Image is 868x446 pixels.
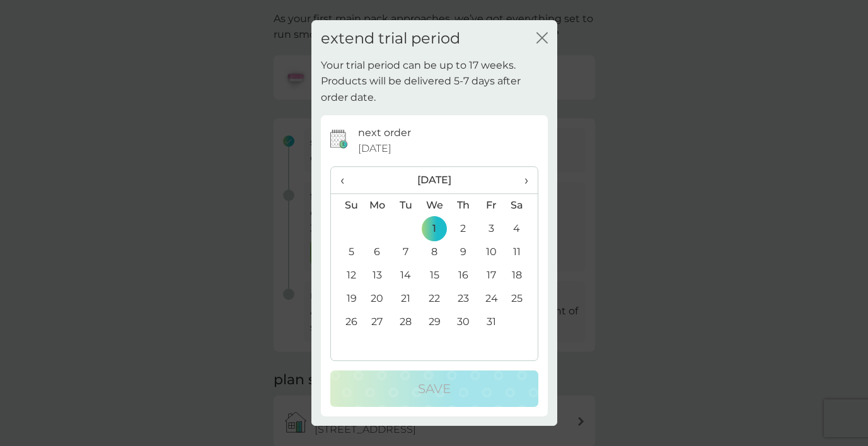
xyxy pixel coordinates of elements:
td: 27 [363,311,392,334]
td: 6 [363,241,392,264]
p: next order [358,125,411,141]
td: 29 [420,311,449,334]
th: Th [449,193,477,217]
h2: extend trial period [321,30,460,48]
td: 28 [391,311,420,334]
td: 19 [331,287,363,311]
td: 23 [449,287,477,311]
th: Sa [506,193,537,217]
td: 26 [331,311,363,334]
span: [DATE] [358,140,391,157]
td: 13 [363,264,392,287]
td: 25 [506,287,537,311]
th: We [420,193,449,217]
td: 3 [477,217,506,241]
td: 4 [506,217,537,241]
span: ‹ [340,167,354,193]
p: Save [418,379,451,399]
td: 5 [331,241,363,264]
td: 16 [449,264,477,287]
td: 14 [391,264,420,287]
td: 9 [449,241,477,264]
td: 20 [363,287,392,311]
td: 2 [449,217,477,241]
th: [DATE] [363,167,506,194]
th: Mo [363,193,392,217]
td: 15 [420,264,449,287]
td: 7 [391,241,420,264]
td: 21 [391,287,420,311]
td: 10 [477,241,506,264]
td: 31 [477,311,506,334]
button: close [536,32,548,45]
td: 18 [506,264,537,287]
span: › [515,167,528,193]
td: 30 [449,311,477,334]
p: Your trial period can be up to 17 weeks. Products will be delivered 5-7 days after order date. [321,57,548,106]
td: 12 [331,264,363,287]
th: Fr [477,193,506,217]
td: 8 [420,241,449,264]
td: 1 [420,217,449,241]
th: Tu [391,193,420,217]
th: Su [331,193,363,217]
td: 11 [506,241,537,264]
td: 17 [477,264,506,287]
td: 24 [477,287,506,311]
td: 22 [420,287,449,311]
button: Save [330,370,538,407]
